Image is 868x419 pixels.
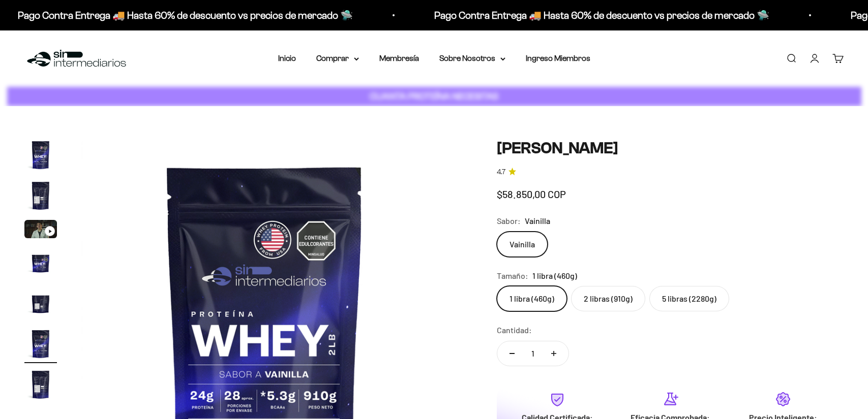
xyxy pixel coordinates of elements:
button: Ir al artículo 7 [24,368,57,404]
span: 4.7 [497,167,505,178]
img: Proteína Whey - Vainilla [24,368,57,401]
strong: CUANTA PROTEÍNA NECESITAS [370,91,498,102]
button: Reducir cantidad [497,341,527,366]
img: Proteína Whey - Vainilla [24,246,57,279]
span: Vainilla [525,214,550,228]
button: Ir al artículo 4 [24,246,57,282]
img: Proteína Whey - Vainilla [24,139,57,171]
img: Proteína Whey - Vainilla [24,328,57,360]
sale-price: $58.850,00 COP [497,186,566,202]
img: Proteína Whey - Vainilla [24,287,57,319]
button: Ir al artículo 1 [24,139,57,174]
p: Pago Contra Entrega 🚚 Hasta 60% de descuento vs precios de mercado 🛸 [407,7,742,23]
h1: [PERSON_NAME] [497,139,844,158]
button: Ir al artículo 6 [24,328,57,363]
label: Cantidad: [497,324,532,337]
a: 4.74.7 de 5.0 estrellas [497,167,844,178]
a: Ingreso Miembros [526,54,590,62]
button: Ir al artículo 2 [24,179,57,215]
button: Ir al artículo 3 [24,220,57,241]
a: Inicio [278,54,296,62]
summary: Comprar [316,52,359,65]
button: Aumentar cantidad [539,341,568,366]
img: Proteína Whey - Vainilla [24,179,57,212]
summary: Sobre Nosotros [439,52,505,65]
button: Ir al artículo 5 [24,287,57,323]
legend: Tamaño: [497,269,528,282]
span: 1 libra (460g) [532,269,577,282]
legend: Sabor: [497,214,521,228]
a: Membresía [379,54,419,62]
